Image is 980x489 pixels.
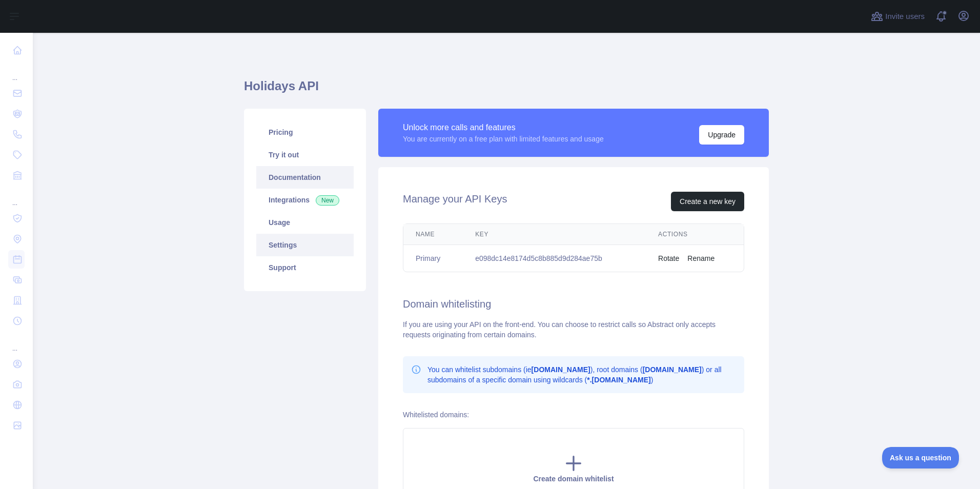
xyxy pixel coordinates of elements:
td: Primary [403,245,463,272]
h2: Domain whitelisting [403,297,744,311]
b: *.[DOMAIN_NAME] [587,376,650,384]
th: Actions [646,224,744,245]
label: Whitelisted domains: [403,411,469,419]
button: Rename [687,253,714,263]
span: New [316,195,339,206]
a: Settings [256,234,354,256]
div: ... [8,62,25,82]
button: Rotate [658,253,679,263]
button: Upgrade [699,125,744,145]
td: e098dc14e8174d5c8b885d9d284ae75b [463,245,646,272]
b: [DOMAIN_NAME] [643,365,702,374]
b: [DOMAIN_NAME] [532,365,590,374]
iframe: Toggle Customer Support [882,447,959,468]
div: ... [8,332,25,353]
a: Documentation [256,166,354,189]
th: Name [403,224,463,245]
a: Integrations New [256,189,354,211]
a: Support [256,256,354,279]
h1: Holidays API [244,78,769,103]
div: ... [8,187,25,207]
div: If you are using your API on the front-end. You can choose to restrict calls so Abstract only acc... [403,319,744,340]
span: Invite users [885,11,925,23]
div: You are currently on a free plan with limited features and usage [403,134,604,144]
span: Create domain whitelist [533,475,614,483]
p: You can whitelist subdomains (ie ), root domains ( ) or all subdomains of a specific domain using... [427,364,736,385]
button: Invite users [869,8,927,25]
a: Try it out [256,144,354,166]
h2: Manage your API Keys [403,192,507,211]
button: Create a new key [671,192,744,211]
th: Key [463,224,646,245]
div: Unlock more calls and features [403,121,604,134]
a: Usage [256,211,354,234]
a: Pricing [256,121,354,144]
